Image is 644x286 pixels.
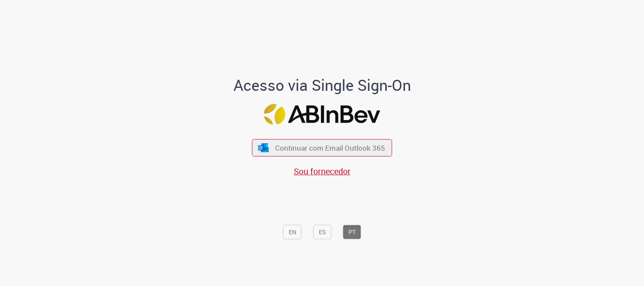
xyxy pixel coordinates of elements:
img: Logo ABInBev [264,104,380,124]
h1: Acesso via Single Sign-On [204,77,440,94]
a: Sou fornecedor [294,165,351,177]
button: PT [343,225,361,239]
button: EN [283,225,302,239]
button: ícone Azure/Microsoft 360 Continuar com Email Outlook 365 [252,139,392,157]
img: ícone Azure/Microsoft 360 [257,143,269,152]
span: Continuar com Email Outlook 365 [275,143,385,153]
button: ES [313,225,332,239]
